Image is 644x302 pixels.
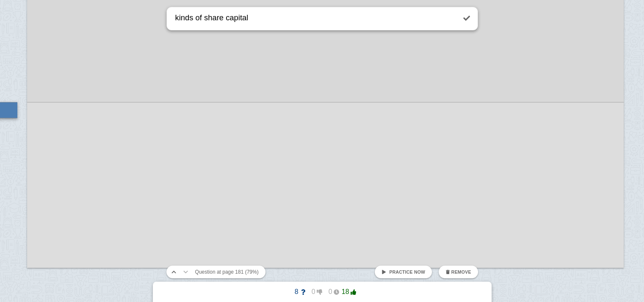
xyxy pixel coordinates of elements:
[322,288,339,296] span: 0
[282,285,363,299] button: 80018
[192,266,262,278] button: Question at page 181 (79%)
[339,288,356,296] span: 18
[288,288,305,296] span: 8
[439,266,478,278] button: Remove
[451,269,471,275] span: Remove
[389,269,425,275] span: Practice now
[305,288,322,296] span: 0
[375,266,432,278] a: Practice now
